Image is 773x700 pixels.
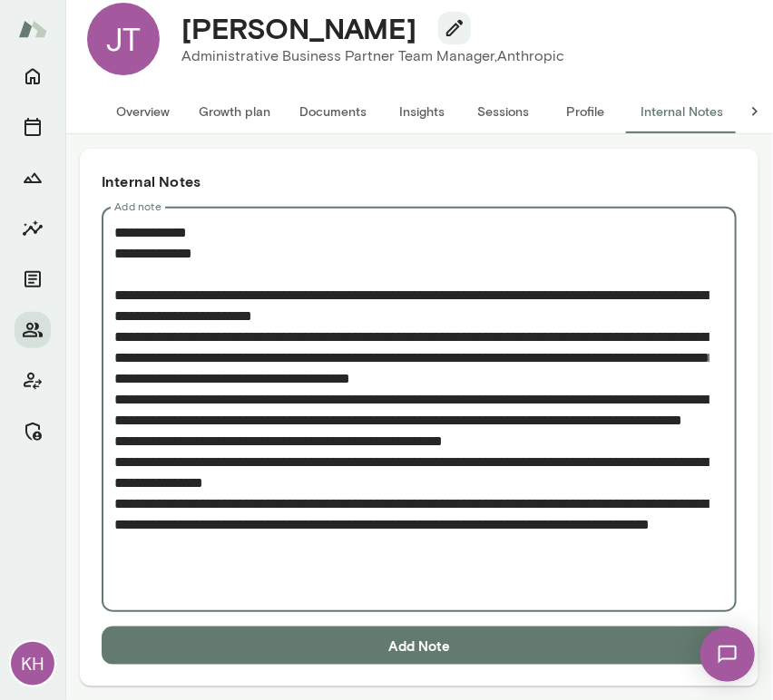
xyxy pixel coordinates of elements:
button: Documents [15,261,51,297]
button: Growth Plan [15,160,51,196]
button: Profile [544,90,626,133]
button: Internal Notes [626,90,738,133]
button: Manage [15,413,51,450]
img: Mento [18,12,47,46]
button: Sessions [463,90,544,133]
div: JT [87,3,160,75]
button: Insights [15,210,51,247]
div: KH [11,642,54,685]
button: Home [15,58,51,94]
button: Members [15,312,51,348]
h6: Internal Notes [102,170,737,192]
p: Administrative Business Partner Team Manager, Anthropic [181,45,564,67]
button: Growth plan [184,90,285,133]
button: Insights [381,90,463,133]
button: Client app [15,363,51,399]
button: Sessions [15,109,51,145]
button: Add Note [102,627,737,665]
button: Documents [285,90,381,133]
h4: [PERSON_NAME] [181,11,416,45]
button: Overview [102,90,184,133]
label: Add note [114,199,161,214]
